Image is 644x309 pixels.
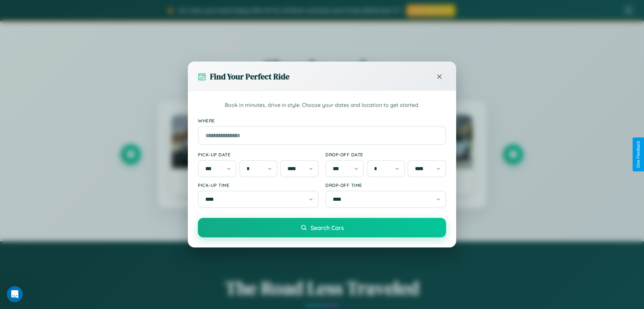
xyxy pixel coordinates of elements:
[198,152,319,157] label: Pick-up Date
[210,71,289,82] h3: Find Your Perfect Ride
[198,118,446,123] label: Where
[198,101,446,110] p: Book in minutes, drive in style. Choose your dates and location to get started.
[311,224,344,231] span: Search Cars
[325,152,446,157] label: Drop-off Date
[198,182,319,188] label: Pick-up Time
[198,218,446,237] button: Search Cars
[325,182,446,188] label: Drop-off Time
